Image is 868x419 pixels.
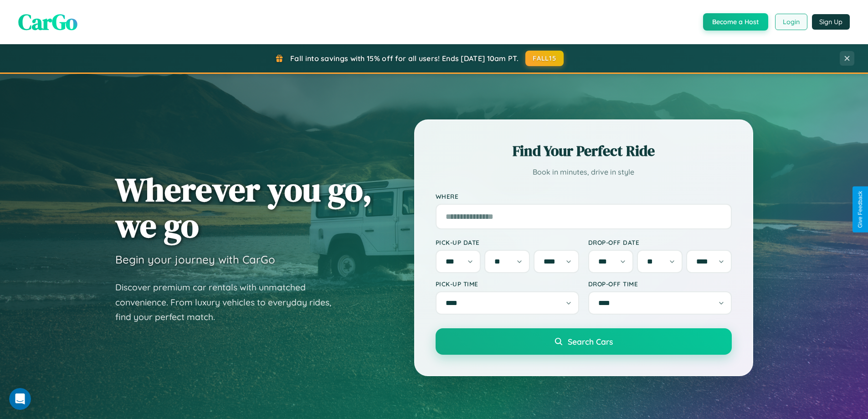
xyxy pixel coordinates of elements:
label: Drop-off Date [588,238,732,246]
span: CarGo [18,7,77,37]
div: Give Feedback [857,191,863,228]
button: Search Cars [436,328,732,355]
label: Drop-off Time [588,280,732,288]
h1: Wherever you go, we go [115,171,372,243]
p: Book in minutes, drive in style [436,166,732,179]
iframe: Intercom live chat [9,388,31,410]
button: Sign Up [812,14,850,30]
h2: Find Your Perfect Ride [436,141,732,161]
label: Where [436,192,732,200]
button: Become a Host [703,13,768,31]
h3: Begin your journey with CarGo [115,253,275,266]
span: Fall into savings with 15% off for all users! Ends [DATE] 10am PT. [290,54,519,63]
p: Discover premium car rentals with unmatched convenience. From luxury vehicles to everyday rides, ... [115,280,343,325]
button: FALL15 [525,51,564,66]
button: Login [775,14,807,30]
label: Pick-up Time [436,280,579,288]
span: Search Cars [568,336,613,347]
label: Pick-up Date [436,238,579,246]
